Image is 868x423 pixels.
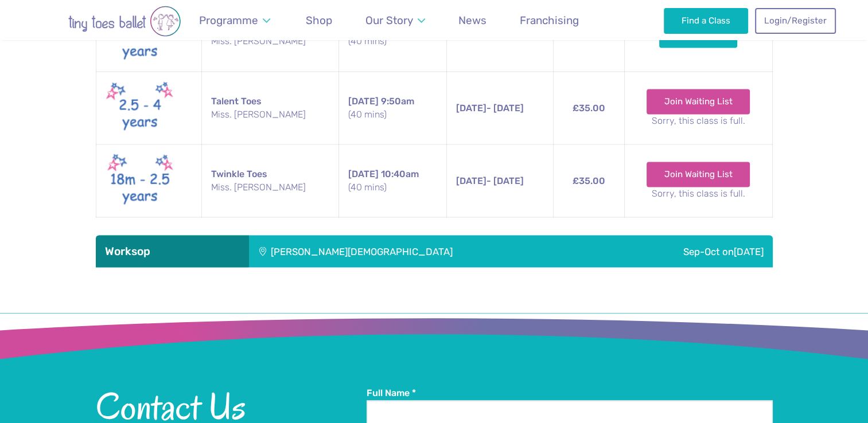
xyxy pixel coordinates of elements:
a: Login/Register [755,8,835,33]
a: Shop [301,7,338,34]
span: Our Story [365,14,413,27]
label: Full Name * [367,386,773,399]
div: Sep-Oct on [607,235,773,267]
span: - [DATE] [456,102,524,113]
a: Find a Class [664,8,748,33]
small: Miss. [PERSON_NAME] [211,108,329,120]
td: 10:40am [338,144,446,217]
small: (40 mins) [348,108,437,120]
span: [DATE] [734,245,764,257]
span: [DATE] [348,95,379,106]
span: [DATE] [348,168,379,179]
span: - [DATE] [456,175,524,186]
small: Miss. [PERSON_NAME] [211,181,329,193]
a: Join Waiting List [647,89,750,114]
small: Sorry, this class is full. [634,114,763,127]
td: Talent Toes [201,71,338,144]
img: Twinkle toes New (May 2025) [106,151,174,210]
td: 9:50am [338,71,446,144]
a: Our Story [360,7,430,34]
a: Programme [194,7,276,34]
img: tiny toes ballet [33,6,216,37]
span: News [458,14,486,27]
span: [DATE] [456,102,486,113]
small: Miss. [PERSON_NAME] [211,35,329,48]
small: (40 mins) [348,35,437,48]
td: £35.00 [553,144,624,217]
small: (40 mins) [348,181,437,193]
img: Talent toes New (May 2025) [106,79,174,137]
span: Shop [306,14,332,27]
td: Twinkle Toes [201,144,338,217]
a: Join Waiting List [647,162,750,187]
div: [PERSON_NAME][DEMOGRAPHIC_DATA] [249,235,607,267]
a: News [453,7,492,34]
span: Programme [199,14,258,27]
small: Sorry, this class is full. [634,187,763,199]
td: £35.00 [553,71,624,144]
span: Franchising [520,14,579,27]
span: [DATE] [456,175,486,186]
a: Franchising [515,7,585,34]
h3: Worksop [105,244,240,258]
